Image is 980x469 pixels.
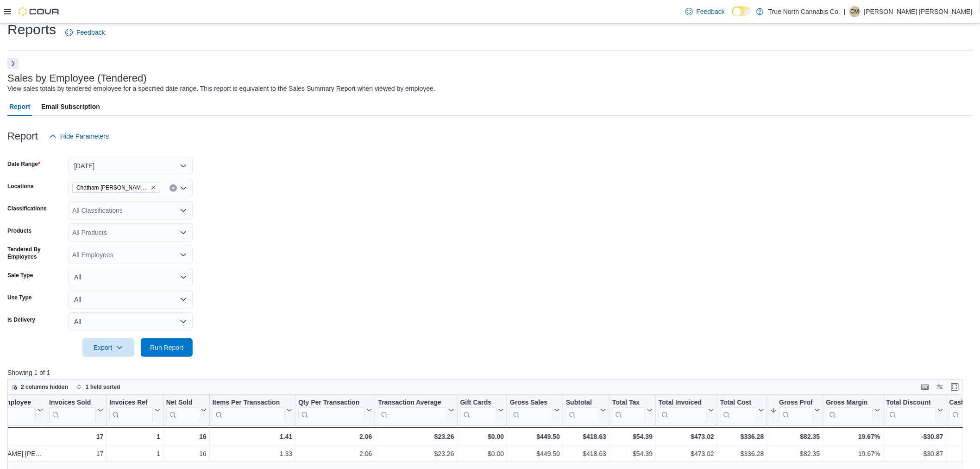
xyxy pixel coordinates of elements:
div: 19.67% [826,448,880,459]
button: Remove Chatham McNaughton Ave from selection in this group [151,185,156,190]
button: Clear input [170,184,177,192]
span: Feedback [697,7,725,16]
div: 1.33 [213,448,293,459]
span: Export [88,338,129,357]
button: Open list of options [180,184,187,192]
div: 19.67% [826,431,880,442]
div: 1.41 [213,431,293,442]
div: $473.02 [659,448,714,459]
div: Transaction Average [378,398,446,422]
div: $23.26 [378,448,454,459]
div: Transaction Average [378,398,446,407]
button: [DATE] [69,157,193,175]
div: $336.28 [720,431,764,442]
button: Transaction Average [378,398,454,422]
label: Is Delivery [7,316,35,323]
div: $418.63 [566,448,606,459]
div: Net Sold [166,398,199,407]
div: Invoices Sold [49,398,96,407]
button: Enter fullscreen [949,381,961,393]
button: Invoices Ref [109,398,160,422]
button: Open list of options [180,251,187,259]
button: Items Per Transaction [213,398,293,422]
div: Subtotal [566,398,599,422]
button: Qty Per Transaction [298,398,372,422]
div: View sales totals by tendered employee for a specified date range. This report is equivalent to t... [7,84,435,94]
div: Gross Margin [826,398,873,422]
button: Gift Cards [460,398,504,422]
p: [PERSON_NAME] [PERSON_NAME] [864,6,973,17]
div: 1 [109,431,160,442]
div: $336.28 [720,448,764,459]
div: Gift Card Sales [460,398,497,422]
div: $82.35 [770,448,820,459]
div: $449.50 [510,431,560,442]
label: Classifications [7,205,47,212]
button: Open list of options [180,229,187,236]
button: Hide Parameters [45,127,113,146]
div: Gross Margin [826,398,873,407]
p: True North Cannabis Co. [768,6,840,17]
div: Total Cost [720,398,756,422]
span: Run Report [150,343,183,352]
div: Gross Profit [779,398,813,422]
button: Total Tax [612,398,653,422]
div: $54.39 [612,448,653,459]
div: Gross Sales [510,398,553,422]
button: Total Cost [720,398,764,422]
div: 16 [166,448,207,459]
button: Total Discount [886,398,943,422]
button: Export [82,338,134,357]
span: Chatham McNaughton Ave [72,183,160,193]
button: All [69,268,193,286]
div: Invoices Ref [109,398,152,407]
span: 1 field sorted [86,383,120,391]
div: $23.26 [378,431,454,442]
div: Subtotal [566,398,599,407]
img: Cova [19,7,60,16]
a: Feedback [682,2,729,21]
button: All [69,312,193,331]
div: -$30.87 [886,448,943,459]
h1: Reports [7,20,56,39]
input: Dark Mode [732,6,752,16]
span: 2 columns hidden [21,383,68,391]
div: Gift Cards [460,398,497,407]
div: Qty Per Transaction [298,398,364,407]
button: Subtotal [566,398,606,422]
button: Gross Margin [826,398,880,422]
div: 16 [166,431,207,442]
div: $473.02 [659,431,714,442]
label: Products [7,227,31,234]
button: Invoices Sold [49,398,103,422]
div: $418.63 [566,431,606,442]
span: Email Subscription [41,97,100,116]
h3: Report [7,131,38,142]
div: Connor McCorkle [849,6,861,17]
button: Run Report [141,338,193,357]
span: Report [9,97,30,116]
button: All [69,290,193,309]
div: Total Invoiced [659,398,707,422]
button: Gross Sales [510,398,560,422]
div: $82.35 [770,431,820,442]
p: | [844,6,846,17]
a: Feedback [62,23,108,42]
button: Gross Profit [770,398,820,422]
h3: Sales by Employee (Tendered) [7,73,147,84]
div: -$30.87 [886,431,943,442]
span: CM [850,6,859,17]
button: Keyboard shortcuts [920,381,931,393]
button: Total Invoiced [659,398,714,422]
div: $0.00 [460,448,504,459]
div: $54.39 [612,431,653,442]
p: Showing 1 of 1 [7,368,973,377]
button: Display options [935,381,946,393]
button: 2 columns hidden [8,381,72,393]
div: Total Discount [886,398,936,422]
div: Gross Sales [510,398,553,407]
div: Net Sold [166,398,199,422]
span: Feedback [76,28,105,37]
div: Invoices Sold [49,398,96,422]
div: 2.06 [298,431,372,442]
